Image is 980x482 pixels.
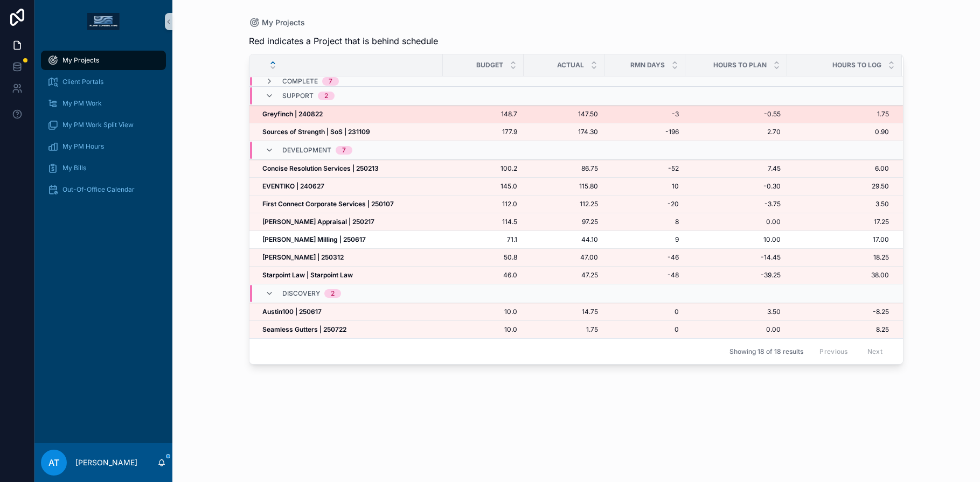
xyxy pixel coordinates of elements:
span: 177.9 [449,128,517,136]
a: 17.25 [788,218,889,226]
a: 0 [611,325,679,334]
a: Client Portals [41,72,166,92]
a: Austin100 | 250617 [262,308,436,316]
span: Hours to Log [832,61,881,69]
a: 148.7 [449,110,517,118]
a: 7.45 [692,164,781,173]
span: 17.00 [788,235,889,244]
a: 2.70 [692,128,781,136]
a: 50.8 [449,253,517,262]
a: 38.00 [788,271,889,280]
a: 0.00 [692,325,781,334]
span: 0.00 [692,218,781,226]
span: 3.50 [788,200,889,208]
a: 0.90 [788,128,889,136]
a: 47.25 [530,271,598,280]
a: My Projects [41,51,166,70]
span: 44.10 [530,235,598,244]
div: 2 [324,92,328,100]
a: 47.00 [530,253,598,262]
a: 8 [611,218,679,226]
span: My Bills [62,164,86,172]
strong: Sources of Strength | SoS | 231109 [262,128,370,136]
a: My PM Work [41,94,166,113]
a: My PM Hours [41,137,166,156]
a: -39.25 [692,271,781,280]
span: 112.0 [449,200,517,208]
div: scrollable content [34,43,172,213]
a: 3.50 [692,308,781,316]
span: 1.75 [788,110,889,118]
span: -3 [611,110,679,118]
strong: Seamless Gutters | 250722 [262,325,346,333]
span: 1.75 [530,325,598,334]
a: My PM Work Split View [41,115,166,135]
a: 10.0 [449,325,517,334]
span: Showing 18 of 18 results [729,347,803,356]
strong: [PERSON_NAME] Appraisal | 250217 [262,218,374,226]
a: [PERSON_NAME] Milling | 250617 [262,235,436,244]
span: My PM Work [62,99,102,108]
a: 8.25 [788,325,889,334]
a: -46 [611,253,679,262]
a: 10.00 [692,235,781,244]
a: 71.1 [449,235,517,244]
a: 18.25 [788,253,889,262]
a: First Connect Corporate Services | 250107 [262,200,436,208]
a: 6.00 [788,164,889,173]
a: 114.5 [449,218,517,226]
span: 100.2 [449,164,517,173]
a: Sources of Strength | SoS | 231109 [262,128,436,136]
span: Discovery [282,289,320,298]
a: 112.25 [530,200,598,208]
a: -52 [611,164,679,173]
a: 174.30 [530,128,598,136]
span: 86.75 [530,164,598,173]
strong: Concise Resolution Services | 250213 [262,164,379,172]
span: Hours to Plan [713,61,767,69]
span: AT [48,456,59,469]
a: 29.50 [788,182,889,191]
a: My Bills [41,158,166,178]
a: 10.0 [449,308,517,316]
a: -0.30 [692,182,781,191]
a: Concise Resolution Services | 250213 [262,164,436,173]
a: -14.45 [692,253,781,262]
span: My PM Hours [62,142,104,151]
a: -20 [611,200,679,208]
a: 14.75 [530,308,598,316]
a: 145.0 [449,182,517,191]
a: Greyfinch | 240822 [262,110,436,118]
span: -3.75 [692,200,781,208]
a: Out-Of-Office Calendar [41,180,166,199]
span: Out-Of-Office Calendar [62,185,135,194]
a: -196 [611,128,679,136]
span: My Projects [62,56,99,65]
a: 9 [611,235,679,244]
